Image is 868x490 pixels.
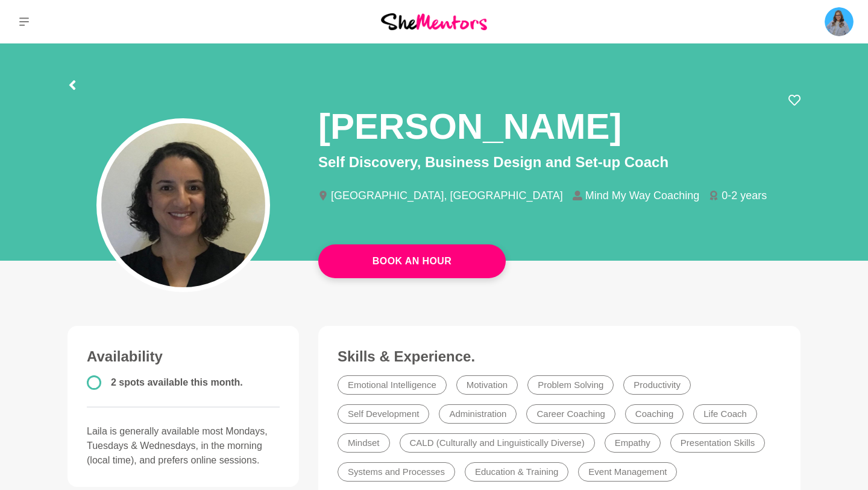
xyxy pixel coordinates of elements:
[381,13,487,30] img: She Mentors Logo
[318,244,506,278] a: Book An Hour
[87,424,280,468] p: Laila is generally available most Mondays, Tuesdays & Wednesdays, in the morning (local time), an...
[318,190,573,201] li: [GEOGRAPHIC_DATA], [GEOGRAPHIC_DATA]
[338,348,781,366] h3: Skills & Experience.
[709,190,776,201] li: 0-2 years
[111,377,243,387] span: 2 spots available this month.
[318,151,800,173] p: Self Discovery, Business Design and Set-up Coach
[318,104,621,149] h1: [PERSON_NAME]
[825,7,854,36] img: Mona Swarup
[87,348,280,366] h3: Availability
[573,190,709,201] li: Mind My Way Coaching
